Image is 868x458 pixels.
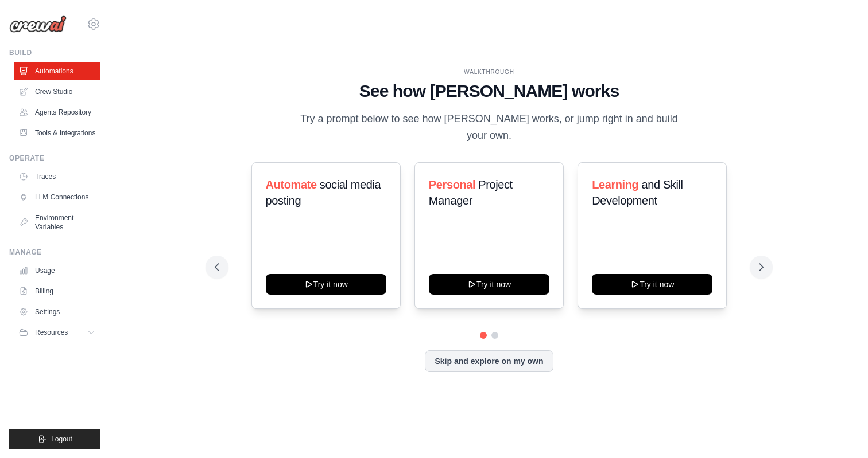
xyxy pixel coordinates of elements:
span: Resources [35,328,68,337]
a: Agents Repository [14,103,100,122]
p: Try a prompt below to see how [PERSON_NAME] works, or jump right in and build your own. [296,111,682,144]
a: Usage [14,261,100,280]
a: Crew Studio [14,83,100,101]
a: Automations [14,62,100,80]
div: Build [9,48,100,57]
button: Try it now [592,274,712,295]
button: Try it now [266,274,386,295]
div: Manage [9,248,100,257]
span: Automate [266,178,317,191]
button: Resources [14,323,100,342]
span: Personal [429,178,475,191]
a: LLM Connections [14,188,100,206]
a: Environment Variables [14,209,100,236]
span: Logout [51,434,72,444]
a: Settings [14,303,100,321]
button: Logout [9,429,100,449]
a: Tools & Integrations [14,124,100,142]
a: Traces [14,167,100,186]
span: Learning [592,178,638,191]
span: social media posting [266,178,381,207]
h1: See how [PERSON_NAME] works [215,81,764,101]
div: Operate [9,154,100,163]
a: Billing [14,282,100,300]
button: Try it now [429,274,549,295]
button: Skip and explore on my own [425,350,553,372]
div: WALKTHROUGH [215,68,764,76]
img: Logo [9,15,67,33]
span: Project Manager [429,178,513,207]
